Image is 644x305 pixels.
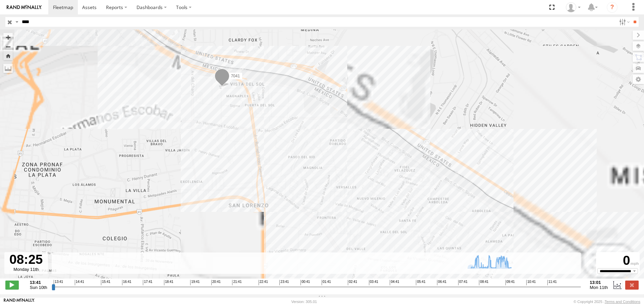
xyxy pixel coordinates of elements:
[143,280,152,285] span: 17:41
[4,298,35,305] a: Visit our Website
[232,280,241,285] span: 21:41
[211,280,221,285] span: 20:41
[190,280,200,285] span: 19:41
[590,280,608,285] strong: 13:01
[547,280,557,285] span: 11:41
[590,285,608,290] span: Mon 11th Aug 2025
[597,253,639,268] div: 0
[625,281,639,289] label: Close
[14,17,19,27] label: Search Query
[458,280,468,285] span: 07:41
[30,280,47,285] strong: 13:41
[3,64,13,73] label: Measure
[164,280,173,285] span: 18:41
[279,280,289,285] span: 23:41
[416,280,425,285] span: 05:41
[54,280,63,285] span: 13:41
[3,42,13,51] button: Zoom out
[605,300,640,304] a: Terms and Conditions
[607,2,618,13] i: ?
[122,280,131,285] span: 16:41
[616,17,631,27] label: Search Filter Options
[3,33,13,42] button: Zoom in
[437,280,446,285] span: 06:41
[3,51,13,60] button: Zoom Home
[563,2,583,12] div: MANUEL HERNANDEZ
[101,280,110,285] span: 15:41
[633,75,644,84] label: Map Settings
[322,280,331,285] span: 01:41
[505,280,515,285] span: 09:41
[7,5,42,10] img: rand-logo.svg
[75,280,84,285] span: 14:41
[348,280,357,285] span: 02:41
[231,74,240,78] span: 7041
[291,300,317,304] div: Version: 305.01
[369,280,378,285] span: 03:41
[259,280,268,285] span: 22:41
[5,281,19,289] label: Play/Stop
[390,280,399,285] span: 04:41
[574,300,640,304] div: © Copyright 2025 -
[301,280,310,285] span: 00:41
[526,280,536,285] span: 10:41
[30,285,47,290] span: Sun 10th Aug 2025
[479,280,488,285] span: 08:41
